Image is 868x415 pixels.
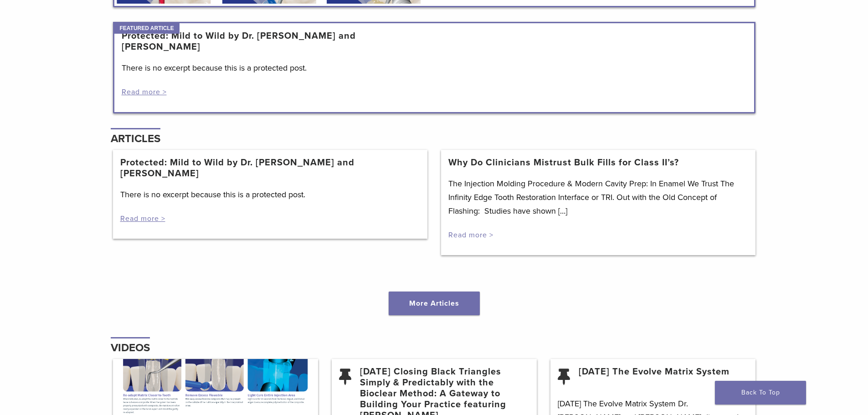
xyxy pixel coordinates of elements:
h4: Videos [111,337,150,359]
a: Read more > [122,87,167,97]
a: Read more > [448,231,493,240]
a: Protected: Mild to Wild by Dr. [PERSON_NAME] and [PERSON_NAME] [122,31,427,52]
a: Why Do Clinicians Mistrust Bulk Fills for Class II’s? [448,157,679,168]
a: Back To Top [715,381,806,405]
a: More Articles [389,292,480,315]
p: There is no excerpt because this is a protected post. [122,61,427,75]
p: There is no excerpt because this is a protected post. [120,188,420,201]
a: Read more > [120,214,165,223]
a: Protected: Mild to Wild by Dr. [PERSON_NAME] and [PERSON_NAME] [120,157,420,179]
a: [DATE] The Evolve Matrix System [579,366,729,388]
p: The Injection Molding Procedure & Modern Cavity Prep: In Enamel We Trust The Infinity Edge Tooth ... [448,177,748,218]
h4: Articles [111,128,160,150]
